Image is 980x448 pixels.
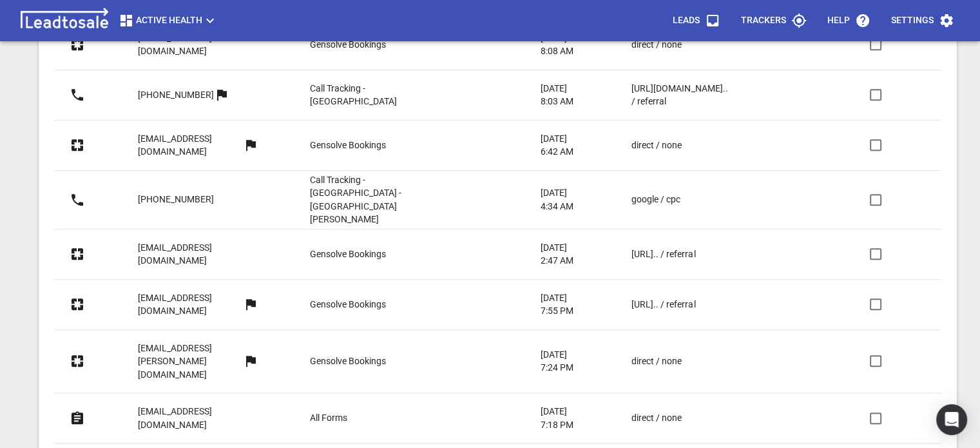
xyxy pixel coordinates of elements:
p: direct / none [631,411,682,425]
a: direct / none [631,38,728,52]
svg: Form [70,411,85,426]
a: [DATE] 7:18 PM [541,405,581,431]
p: [EMAIL_ADDRESS][PERSON_NAME][DOMAIN_NAME] [138,342,243,382]
a: [DATE] 2:47 AM [541,241,581,268]
p: direct / none [631,38,682,52]
p: Trackers [741,14,786,27]
p: google / cpc [631,193,680,206]
p: [PHONE_NUMBER] [138,193,214,206]
svg: More than one lead from this user [243,137,258,153]
p: [EMAIL_ADDRESS][DOMAIN_NAME] [138,291,243,318]
a: [EMAIL_ADDRESS][DOMAIN_NAME] [138,123,243,168]
p: Help [827,14,850,27]
a: [EMAIL_ADDRESS][DOMAIN_NAME] [138,232,258,277]
p: direct / none [631,355,682,368]
svg: Custom [70,37,85,52]
a: [EMAIL_ADDRESS][DOMAIN_NAME] [138,23,258,67]
a: [DATE] 6:42 AM [541,132,581,159]
div: Open Intercom Messenger [936,404,967,435]
img: logo [15,8,113,34]
p: Gensolve Bookings [310,298,386,311]
a: Gensolve Bookings [310,298,402,311]
svg: Custom [70,353,85,369]
a: All Forms [310,411,402,425]
svg: More than one lead from this user [214,87,229,102]
a: [URL].. / referral [631,289,728,320]
p: Settings [891,14,934,27]
p: https://nzappts.gensolve.com/active_health_north_canterbury/myaccount/passwordrecovery?token=4585... [631,248,695,261]
a: [EMAIL_ADDRESS][DOMAIN_NAME] [138,396,258,440]
a: [EMAIL_ADDRESS][PERSON_NAME][DOMAIN_NAME] [138,333,243,391]
svg: Custom [70,137,85,153]
button: Active Health [113,8,223,34]
a: Gensolve Bookings [310,38,402,52]
p: Gensolve Bookings [310,355,386,368]
a: direct / none [631,355,728,368]
p: [EMAIL_ADDRESS][DOMAIN_NAME] [138,405,258,431]
p: [EMAIL_ADDRESS][DOMAIN_NAME] [138,132,243,159]
p: Gensolve Bookings [310,38,386,52]
p: [PHONE_NUMBER] [138,88,214,102]
p: All Forms [310,411,347,425]
a: [DATE] 8:08 AM [541,32,581,58]
svg: More than one lead from this user [243,297,258,312]
a: google / cpc [631,193,728,206]
svg: Custom [70,297,85,312]
svg: More than one lead from this user [243,353,258,369]
a: direct / none [631,411,728,425]
p: Gensolve Bookings [310,248,386,261]
a: Call Tracking - [GEOGRAPHIC_DATA] - [GEOGRAPHIC_DATA][PERSON_NAME] [310,173,402,226]
p: direct / none [631,139,682,152]
p: [EMAIL_ADDRESS][DOMAIN_NAME] [138,32,258,58]
span: Active Health [119,13,218,28]
p: Gensolve Bookings [310,139,386,152]
a: [EMAIL_ADDRESS][DOMAIN_NAME] [138,282,243,327]
svg: Call [70,192,85,208]
a: [PHONE_NUMBER] [138,184,214,215]
svg: Call [70,87,85,102]
p: https://www.ecosia.org/ / referral [631,82,728,108]
a: [DATE] 4:34 AM [541,186,581,213]
a: [URL].. / referral [631,239,728,270]
a: [DATE] 7:24 PM [541,348,581,375]
a: direct / none [631,139,728,152]
svg: Custom [70,246,85,262]
p: Leads [673,14,700,27]
a: [URL][DOMAIN_NAME].. / referral [631,73,728,117]
a: Call Tracking - [GEOGRAPHIC_DATA] [310,82,402,108]
a: [DATE] 7:55 PM [541,291,581,318]
a: Gensolve Bookings [310,248,402,261]
a: [DATE] 8:03 AM [541,82,581,108]
a: Gensolve Bookings [310,139,402,152]
a: [PHONE_NUMBER] [138,79,214,111]
a: Gensolve Bookings [310,355,402,368]
p: https://nzappts.gensolve.com/active_health_north_canterbury/myaccount/passwordrecovery?token=4585... [631,298,695,311]
p: [EMAIL_ADDRESS][DOMAIN_NAME] [138,241,258,268]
